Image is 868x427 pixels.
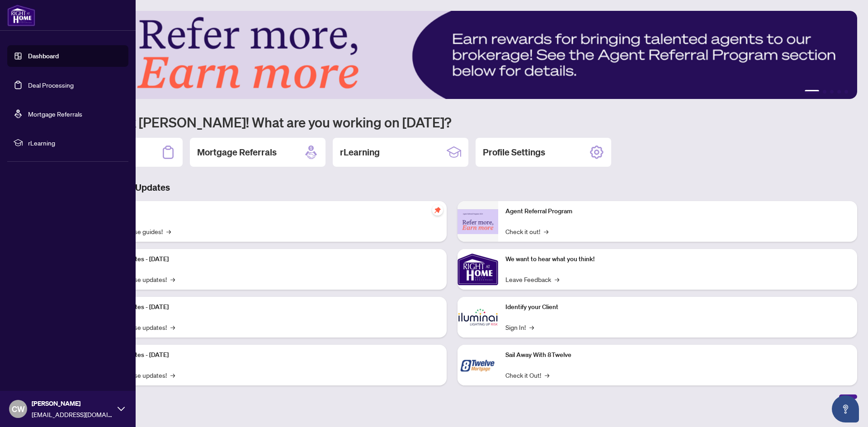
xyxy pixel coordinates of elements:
h1: Welcome back [PERSON_NAME]! What are you working on [DATE]? [47,113,857,131]
a: Check it out!→ [505,226,548,236]
button: 2 [823,90,826,94]
img: Slide 0 [47,11,857,99]
a: Mortgage Referrals [28,110,82,118]
img: Agent Referral Program [458,209,498,234]
span: → [545,370,549,380]
span: → [555,274,559,284]
span: → [170,370,175,380]
span: → [170,322,175,332]
p: Platform Updates - [DATE] [95,254,439,264]
p: Agent Referral Program [505,206,850,216]
button: Open asap [832,395,859,422]
span: → [544,226,548,236]
img: Sail Away With 8Twelve [458,345,498,385]
button: 5 [844,90,848,94]
span: → [166,226,171,236]
p: Self-Help [95,206,439,216]
a: Sign In!→ [505,322,534,332]
span: pushpin [432,205,443,216]
img: logo [7,5,35,26]
span: → [170,274,175,284]
p: Platform Updates - [DATE] [95,350,439,360]
a: Dashboard [28,52,59,60]
img: Identify your Client [458,297,498,338]
span: rLearning [28,138,122,148]
p: Identify your Client [505,302,850,312]
h2: Mortgage Referrals [197,146,277,159]
span: [EMAIL_ADDRESS][DOMAIN_NAME] [32,409,113,419]
a: Check it Out!→ [505,370,549,380]
h3: Brokerage & Industry Updates [47,181,857,194]
span: → [529,322,534,332]
span: CW [12,403,25,415]
h2: Profile Settings [483,146,545,159]
button: 4 [837,90,841,94]
h2: rLearning [340,146,380,159]
img: We want to hear what you think! [458,249,498,290]
button: 3 [830,90,834,94]
button: 1 [805,90,819,94]
p: We want to hear what you think! [505,254,850,264]
span: [PERSON_NAME] [32,399,113,408]
a: Deal Processing [28,81,74,89]
a: Leave Feedback→ [505,274,559,284]
p: Sail Away With 8Twelve [505,350,850,360]
p: Platform Updates - [DATE] [95,302,439,312]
